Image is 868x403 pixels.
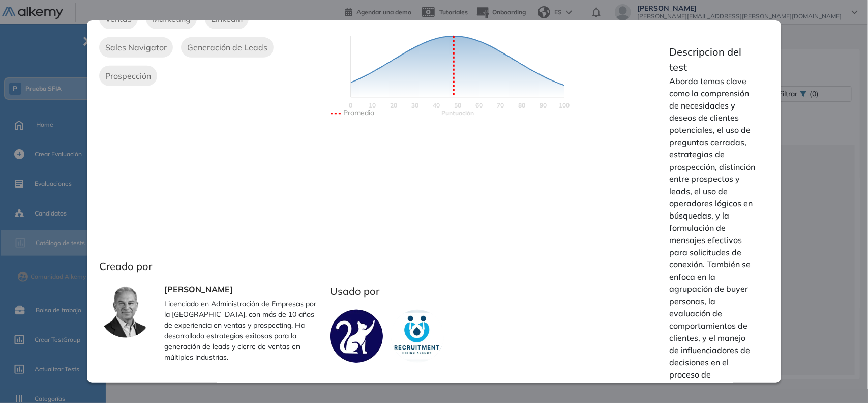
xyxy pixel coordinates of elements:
p: Licenciado en Administración de Empresas por la [GEOGRAPHIC_DATA], con más de 10 años de experien... [164,299,322,363]
img: company-logo [330,310,383,363]
text: 70 [497,101,504,109]
text: 0 [349,101,352,109]
text: 90 [540,101,547,109]
h3: [PERSON_NAME] [164,285,322,294]
p: Descripcion del test [670,44,757,75]
text: 40 [433,101,440,109]
text: 20 [390,101,397,109]
text: 60 [475,101,483,109]
text: 30 [411,101,418,109]
text: Scores [441,109,474,117]
span: Sales Navigator [105,41,167,53]
span: Prospección [105,70,151,82]
text: 10 [369,101,376,109]
span: Generación de Leads [187,41,267,53]
img: author-avatar [99,285,152,338]
h3: Creado por [99,260,322,273]
text: Promedio [343,108,374,117]
text: 50 [454,101,461,109]
text: 80 [518,101,525,109]
h3: Usado por [330,285,650,298]
img: company-logo [391,310,444,363]
text: 100 [559,101,570,109]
